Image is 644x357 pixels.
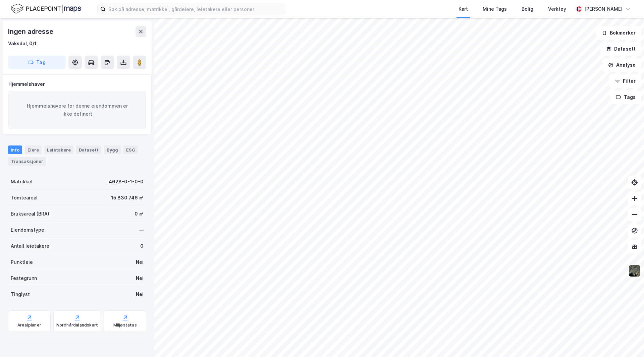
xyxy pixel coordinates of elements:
[8,91,146,129] div: Hjemmelshavere for denne eiendommen er ikke definert
[628,264,641,277] img: 9k=
[139,226,144,234] div: —
[459,5,468,13] div: Kart
[8,80,146,88] div: Hjemmelshaver
[483,5,507,13] div: Mine Tags
[111,194,144,202] div: 15 830 746 ㎡
[596,26,641,40] button: Bokmerker
[610,325,644,357] iframe: Chat Widget
[76,145,101,154] div: Datasett
[106,4,285,14] input: Søk på adresse, matrikkel, gårdeiere, leietakere eller personer
[11,226,44,234] div: Eiendomstype
[600,42,641,56] button: Datasett
[8,145,22,154] div: Info
[109,178,144,186] div: 4628-0-1-0-0
[136,274,144,282] div: Nei
[610,325,644,357] div: Kontrollprogram for chat
[135,210,144,218] div: 0 ㎡
[609,74,641,88] button: Filter
[610,91,641,104] button: Tags
[8,26,54,37] div: Ingen adresse
[123,145,138,154] div: ESG
[522,5,533,13] div: Bolig
[56,322,98,328] div: Nordhårdalandskart
[25,145,42,154] div: Eiere
[602,58,641,72] button: Analyse
[8,56,66,69] button: Tag
[584,5,623,13] div: [PERSON_NAME]
[8,157,46,166] div: Transaksjoner
[11,258,33,266] div: Punktleie
[548,5,566,13] div: Verktøy
[140,242,144,250] div: 0
[17,322,41,328] div: Arealplaner
[11,242,49,250] div: Antall leietakere
[11,290,30,298] div: Tinglyst
[8,40,37,48] div: Vaksdal, 0/1
[11,178,33,186] div: Matrikkel
[11,210,49,218] div: Bruksareal (BRA)
[11,274,37,282] div: Festegrunn
[44,145,73,154] div: Leietakere
[113,322,137,328] div: Miljøstatus
[11,194,38,202] div: Tomteareal
[136,258,144,266] div: Nei
[136,290,144,298] div: Nei
[11,3,81,15] img: logo.f888ab2527a4732fd821a326f86c7f29.svg
[104,145,121,154] div: Bygg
